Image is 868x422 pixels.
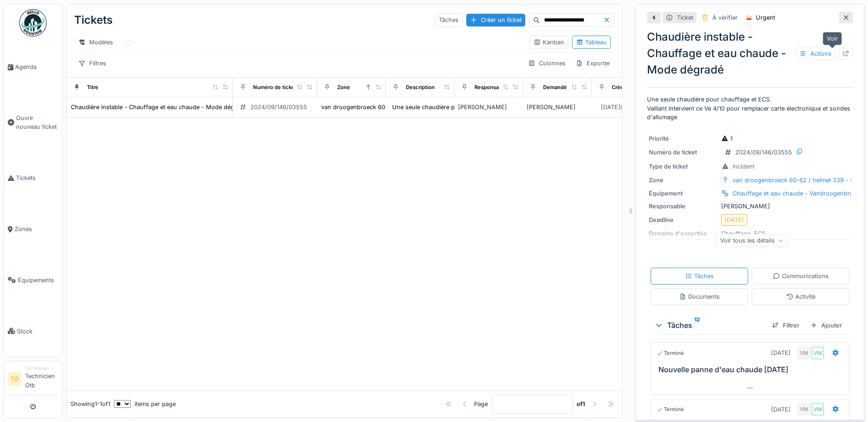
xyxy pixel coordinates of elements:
div: À vérifier [712,13,738,22]
div: VM [811,403,824,416]
div: Type de ticket [649,162,717,171]
div: 1 [721,134,733,143]
div: Exporter [571,57,615,70]
a: TO TechnicienTechnicien Otb [8,365,58,396]
a: Tickets [4,153,62,204]
div: [DATE] [771,405,791,414]
div: Titre [87,84,98,91]
div: Activité [786,292,815,301]
span: Agenda [15,63,58,71]
img: Badge_color-CXgf-gQk.svg [19,9,47,37]
div: 2024/09/146/03555 [735,148,792,157]
div: van droogenbroeck 60-62 / helmet 339 - site [321,103,448,111]
div: Page [474,400,488,408]
div: Équipement [649,189,717,198]
div: Colonnes [524,57,570,70]
a: Zones [4,204,62,255]
span: Zones [15,225,58,233]
div: Deadline [649,216,717,224]
div: Une seule chaudière pour chauffage et ECS. Vail... [392,103,534,111]
div: Chaudière instable - Chauffage et eau chaude - Mode dégradé [647,29,853,78]
div: Ticket [677,13,693,22]
div: Numéro de ticket [649,148,717,157]
div: Responsable [649,202,717,211]
div: [PERSON_NAME] [649,202,851,211]
span: Stock [17,327,58,336]
div: Créer un ticket [466,14,525,26]
div: Description [406,84,435,91]
div: Tâches [685,272,714,280]
p: Une seule chaudière pour chauffage et ECS. Vaillant intervient ce Ve 4/10 pour remplacer carte él... [647,95,853,121]
div: Documents [679,292,720,301]
span: Ouvrir nouveau ticket [16,114,58,131]
div: Modèles [74,36,117,49]
a: Équipements [4,254,62,306]
div: VM [798,347,810,359]
strong: of 1 [577,400,585,408]
div: Urgent [756,13,775,22]
div: Numéro de ticket [253,84,297,91]
a: Ouvrir nouveau ticket [4,93,62,153]
div: Tâches [654,320,765,331]
div: Demandé par [543,84,576,91]
h3: Nouvelle panne d'eau chaude [DATE] [658,365,845,374]
a: Stock [4,306,62,357]
a: Agenda [4,42,62,93]
div: Ajouter [807,319,846,332]
div: Actions [795,47,836,60]
div: Filtrer [768,319,803,332]
div: Communications [773,272,829,280]
div: Voir tous les détails [716,234,788,247]
div: [DATE] [771,348,791,357]
span: Équipements [18,276,58,285]
div: [PERSON_NAME] [458,103,519,111]
div: Terminé [657,349,684,357]
div: [DATE] [724,216,744,224]
div: Technicien [25,365,58,372]
div: Chaudière instable - Chauffage et eau chaude - Mode dégradé [71,103,247,111]
div: Terminé [657,406,684,413]
div: Incident [733,162,755,171]
div: VM [811,347,824,359]
div: van droogenbroeck 60-62 / helmet 339 - site [733,176,860,185]
div: Tickets [74,8,113,32]
div: Kanban [534,38,564,47]
div: Zone [337,84,350,91]
div: [DATE] @ 09:08:46 [601,103,652,111]
span: Tickets [16,174,58,182]
sup: 12 [694,320,700,331]
li: TO [8,372,22,386]
div: items per page [114,400,176,408]
div: Showing 1 - 1 of 1 [70,400,110,408]
div: Responsable [474,84,507,91]
div: Filtres [74,57,110,70]
div: Zone [649,176,717,185]
div: Tâches [435,13,463,26]
div: [PERSON_NAME] [527,103,588,111]
li: Technicien Otb [25,365,58,393]
div: 2024/09/146/03555 [250,103,307,111]
div: Priorité [649,134,717,143]
div: VM [798,403,810,416]
div: Voir [823,32,842,45]
div: Créé le [612,84,630,91]
div: Tableau [576,38,607,47]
